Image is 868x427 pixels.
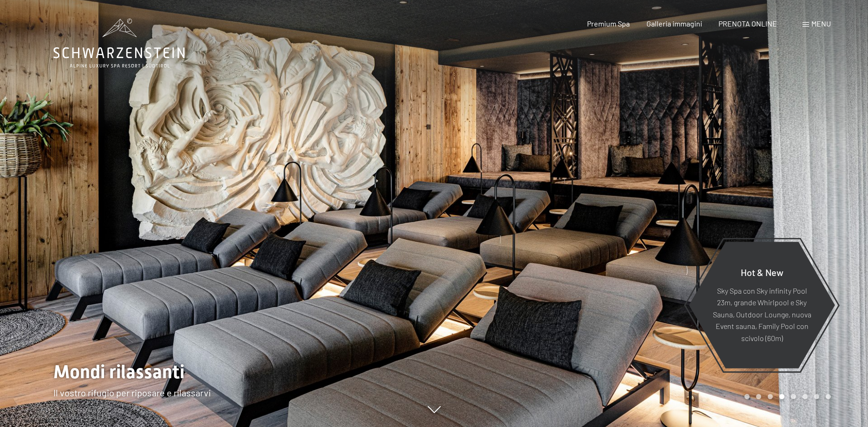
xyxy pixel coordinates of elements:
[768,394,773,399] div: Carousel Page 3
[791,394,796,399] div: Carousel Page 5
[587,19,630,28] a: Premium Spa
[744,394,750,399] div: Carousel Page 1
[756,394,761,399] div: Carousel Page 2
[811,19,831,28] span: Menu
[711,284,812,344] p: Sky Spa con Sky infinity Pool 23m, grande Whirlpool e Sky Sauna, Outdoor Lounge, nuova Event saun...
[646,19,702,28] a: Galleria immagini
[741,266,783,277] span: Hot & New
[688,241,835,369] a: Hot & New Sky Spa con Sky infinity Pool 23m, grande Whirlpool e Sky Sauna, Outdoor Lounge, nuova ...
[779,394,784,399] div: Carousel Page 4 (Current Slide)
[814,394,819,399] div: Carousel Page 7
[741,394,831,399] div: Carousel Pagination
[718,19,777,28] a: PRENOTA ONLINE
[803,394,808,399] div: Carousel Page 6
[826,394,831,399] div: Carousel Page 8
